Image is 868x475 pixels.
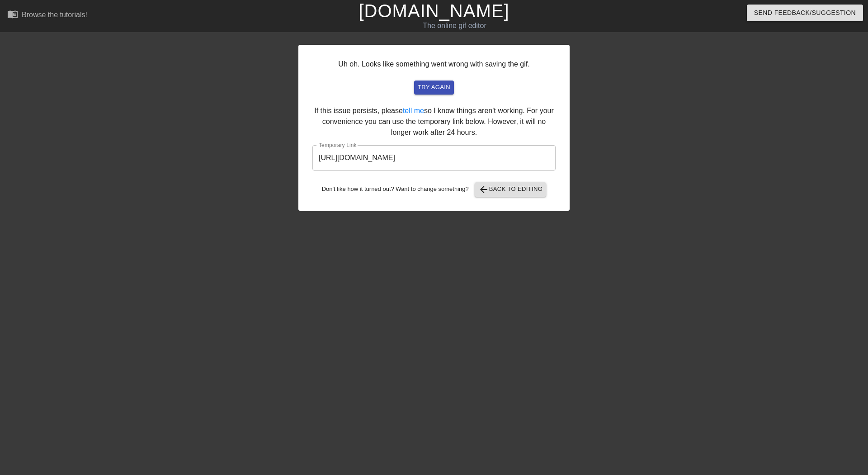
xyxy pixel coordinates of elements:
button: try again [414,81,454,95]
span: menu_book [7,9,18,19]
button: Send Feedback/Suggestion [747,5,863,21]
span: arrow_back [478,184,489,195]
div: Uh oh. Looks like something went wrong with saving the gif. If this issue persists, please so I k... [298,45,570,211]
div: Browse the tutorials! [22,11,87,19]
input: bare [312,145,556,171]
button: Back to Editing [475,182,547,197]
span: Send Feedback/Suggestion [754,7,856,19]
span: Back to Editing [478,184,543,195]
a: Browse the tutorials! [7,9,87,23]
a: [DOMAIN_NAME] [359,1,509,21]
div: Don't like how it turned out? Want to change something? [312,182,556,197]
div: The online gif editor [294,20,615,31]
a: tell me [403,107,424,114]
span: try again [418,82,450,93]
